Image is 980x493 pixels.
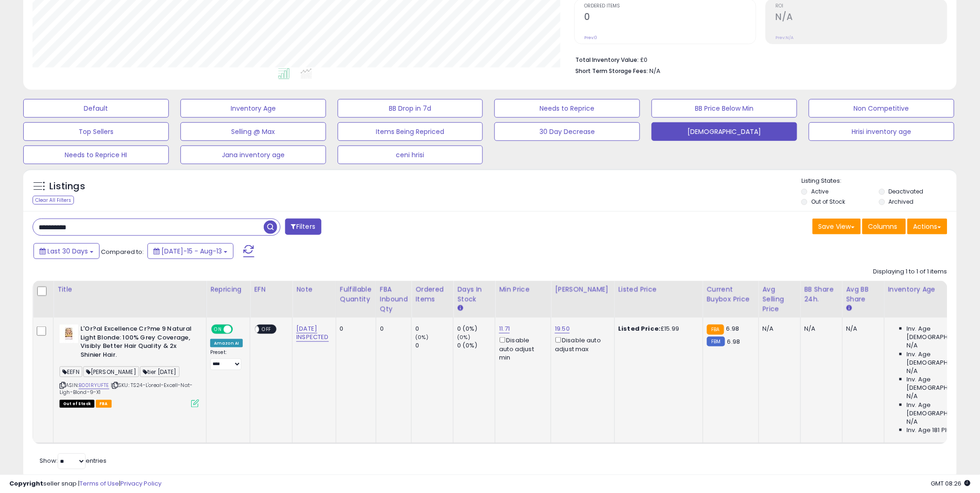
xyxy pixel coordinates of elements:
[457,325,495,333] div: 0 (0%)
[868,222,898,231] span: Columns
[650,67,661,75] span: N/A
[585,35,598,40] small: Prev: 0
[140,366,180,377] span: tier [DATE]
[619,285,699,294] div: Listed Price
[652,122,797,141] button: [DEMOGRAPHIC_DATA]
[60,325,199,406] div: ASIN:
[576,56,639,64] b: Total Inventory Value:
[180,146,326,164] button: Jana inventory age
[727,324,740,333] span: 6.98
[180,99,326,118] button: Inventory Age
[415,333,428,341] small: (0%)
[457,333,470,341] small: (0%)
[555,324,570,333] a: 19.50
[889,198,914,206] label: Archived
[847,325,877,333] div: N/A
[338,99,483,118] button: BB Drop in 7d
[340,325,369,333] div: 0
[457,304,463,313] small: Days In Stock.
[33,243,100,259] button: Last 30 Days
[889,187,924,195] label: Deactivated
[499,324,510,333] a: 11.71
[57,285,202,294] div: Title
[80,325,193,361] b: L'Or?al Excellence Cr?me 9 Natural Light Blonde: 100% Grey Coverage, Visibly Better Hair Quality ...
[457,341,495,350] div: 0 (0%)
[147,243,233,259] button: [DATE]-15 - Aug-13
[862,219,906,234] button: Columns
[9,479,43,488] strong: Copyright
[707,337,725,346] small: FBM
[801,177,957,186] p: Listing States:
[210,285,246,294] div: Repricing
[499,335,544,362] div: Disable auto adjust min
[254,285,288,294] div: EFN
[285,219,321,235] button: Filters
[60,381,193,395] span: | SKU: TS24-L'oreal-Excell-Nat-Ligh-Blond-9-X1
[809,122,954,141] button: Hrisi inventory age
[415,285,449,304] div: Ordered Items
[23,122,169,141] button: Top Sellers
[161,246,222,256] span: [DATE]-15 - Aug-13
[494,99,640,118] button: Needs to Reprice
[805,325,835,333] div: N/A
[40,457,107,466] span: Show: entries
[776,4,947,9] span: ROI
[576,53,940,65] li: £0
[79,381,109,389] a: B001RYUFTE
[457,285,491,304] div: Days In Stock
[9,480,161,488] div: seller snap | |
[907,341,918,350] span: N/A
[727,337,740,346] span: 6.98
[338,122,483,141] button: Items Being Repriced
[811,198,845,206] label: Out of Stock
[555,335,607,353] div: Disable auto adjust max
[80,479,119,488] a: Terms of Use
[907,367,918,375] span: N/A
[652,99,797,118] button: BB Price Below Min
[380,325,405,333] div: 0
[260,326,274,333] span: OFF
[776,12,947,24] h2: N/A
[120,479,161,488] a: Privacy Policy
[576,67,648,75] b: Short Term Storage Fees:
[619,325,696,333] div: £15.99
[232,326,247,333] span: OFF
[83,366,139,377] span: [PERSON_NAME]
[96,400,112,408] span: FBA
[907,426,956,434] span: Inv. Age 181 Plus:
[707,325,724,335] small: FBA
[907,418,918,426] span: N/A
[338,146,483,164] button: ceni hrisi
[47,246,88,256] span: Last 30 Days
[296,324,328,342] a: [DATE] INSPECTED
[415,341,453,350] div: 0
[101,247,144,256] span: Compared to:
[907,219,947,234] button: Actions
[180,122,326,141] button: Selling @ Max
[415,325,453,333] div: 0
[907,392,918,400] span: N/A
[931,479,971,488] span: 2025-09-13 08:26 GMT
[707,285,755,304] div: Current Buybox Price
[210,349,243,370] div: Preset:
[380,285,408,314] div: FBA inbound Qty
[33,196,74,205] div: Clear All Filters
[296,285,332,294] div: Note
[340,285,372,304] div: Fulfillable Quantity
[23,99,169,118] button: Default
[619,324,661,333] b: Listed Price:
[210,339,243,347] div: Amazon AI
[809,99,954,118] button: Non Competitive
[585,12,756,24] h2: 0
[763,325,793,333] div: N/A
[212,326,224,333] span: ON
[813,219,861,234] button: Save View
[494,122,640,141] button: 30 Day Decrease
[763,285,797,314] div: Avg Selling Price
[49,180,85,193] h5: Listings
[776,35,794,40] small: Prev: N/A
[873,267,947,276] div: Displaying 1 to 1 of 1 items
[499,285,547,294] div: Min Price
[23,146,169,164] button: Needs to Reprice HI
[585,4,756,9] span: Ordered Items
